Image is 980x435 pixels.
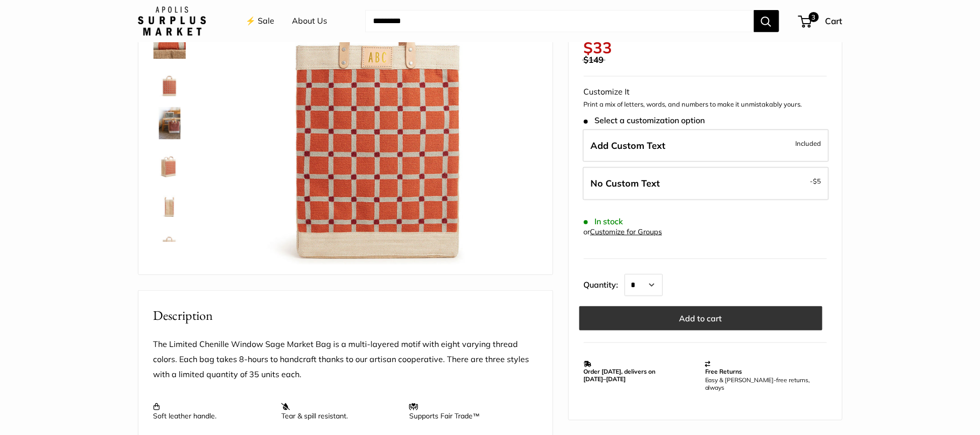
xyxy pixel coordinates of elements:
a: Market Bag in Chenille Window Brick [152,145,188,182]
span: No Custom Text [591,178,660,189]
a: Market Bag in Chenille Window Brick [152,186,188,222]
button: Add to cart [579,306,822,330]
span: $5 [813,177,821,185]
span: $33 [584,38,613,57]
span: In stock [584,217,624,226]
span: - [810,175,821,187]
img: Market Bag in Chenille Window Brick [154,27,186,59]
label: Quantity: [584,271,625,296]
p: Soft leather handle. [154,402,271,420]
label: Leave Blank [583,167,829,200]
img: Market Bag in Chenille Window Brick [154,147,186,180]
h2: Description [154,306,538,325]
div: or [584,225,662,239]
img: Market Bag in Chenille Window Brick [154,67,186,99]
p: Print a mix of letters, words, and numbers to make it unmistakably yours. [584,100,827,110]
img: Market Bag in Chenille Window Brick [154,107,186,139]
p: The Limited Chenille Window Sage Market Bag is a multi-layered motif with eight varying thread co... [154,337,538,382]
img: Apolis: Surplus Market [138,7,206,36]
button: Search [754,10,779,32]
a: ⚡️ Sale [246,14,275,29]
a: Customize for Groups [590,227,662,236]
img: Market Bag in Chenille Window Brick [154,188,186,220]
a: About Us [292,14,328,29]
input: Search... [365,10,754,32]
a: 3 Cart [799,13,843,29]
p: Supports Fair Trade™ [409,402,527,420]
a: Market Bag in Chenille Window Brick [152,226,188,262]
label: Add Custom Text [583,129,829,162]
div: Customize It [584,84,827,100]
span: 3 [808,12,818,22]
a: Market Bag in Chenille Window Brick [152,65,188,101]
p: Easy & [PERSON_NAME]-free returns, always [705,376,822,391]
span: Select a customization option [584,116,705,125]
a: Market Bag in Chenille Window Brick [152,25,188,61]
span: Included [796,137,821,149]
strong: Order [DATE], delivers on [DATE]–[DATE] [584,368,656,383]
img: Market Bag in Chenille Window Brick [154,228,186,260]
span: $149 [584,54,604,65]
a: Market Bag in Chenille Window Brick [152,105,188,141]
span: Add Custom Text [591,139,666,151]
span: Cart [825,16,843,26]
strong: Free Returns [705,368,742,375]
p: Tear & spill resistant. [281,402,399,420]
